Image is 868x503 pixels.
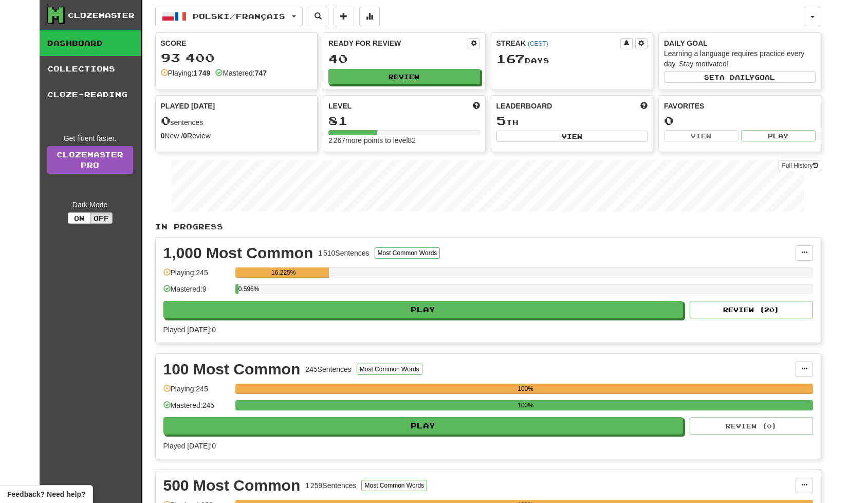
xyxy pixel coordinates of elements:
a: Cloze-Reading [40,82,141,107]
span: This week in points, UTC [640,101,648,111]
div: Streak [496,38,621,48]
div: Daily Goal [664,38,816,48]
a: (CEST) [528,40,548,47]
span: Polski / Français [193,12,285,21]
button: Full History [779,160,821,171]
div: Dark Mode [47,200,133,210]
span: Open feedback widget [7,489,85,499]
div: Playing: 245 [163,267,230,284]
span: Played [DATE] [161,101,215,111]
div: Mastered: 245 [163,400,230,417]
div: Clozemaster [68,10,135,21]
div: Playing: [161,68,211,78]
div: Mastered: [215,68,267,78]
div: Ready for Review [328,38,468,48]
div: Favorites [664,101,816,111]
div: Playing: 245 [163,384,230,401]
button: Seta dailygoal [664,71,816,83]
button: View [496,131,648,142]
button: Search sentences [308,7,328,26]
button: Off [90,212,113,224]
a: ClozemasterPro [47,146,133,174]
div: 245 Sentences [305,364,352,374]
div: 0 [664,114,816,127]
button: Play [741,130,816,141]
strong: 1 749 [193,69,210,77]
div: Mastered: 9 [163,284,230,301]
span: 0 [161,113,171,128]
div: sentences [161,114,312,128]
span: Score more points to level up [473,101,480,111]
a: Dashboard [40,30,141,56]
button: Review (0) [690,417,813,435]
button: Most Common Words [361,480,427,491]
div: 93 400 [161,51,312,64]
div: Learning a language requires practice every day. Stay motivated! [664,48,816,69]
strong: 747 [255,69,267,77]
div: New / Review [161,131,312,141]
button: Review [328,69,480,84]
div: 40 [328,52,480,65]
button: Most Common Words [357,364,422,375]
button: Review (20) [690,301,813,318]
button: More stats [359,7,380,26]
div: 81 [328,114,480,127]
a: Collections [40,56,141,82]
span: a daily [719,74,754,81]
div: 500 Most Common [163,478,301,493]
div: 16.225% [238,267,329,278]
span: Played [DATE]: 0 [163,442,216,450]
button: Most Common Words [375,247,440,259]
div: 100% [238,384,813,394]
span: 5 [496,113,506,128]
span: Played [DATE]: 0 [163,326,216,334]
div: 100% [238,400,813,410]
div: 100 Most Common [163,362,301,377]
div: 1,000 Most Common [163,245,313,261]
span: Level [328,101,352,111]
strong: 0 [161,132,165,140]
button: View [664,130,738,141]
button: Play [163,417,684,435]
button: Play [163,301,684,318]
span: Leaderboard [496,101,552,111]
strong: 0 [183,132,187,140]
div: th [496,114,648,128]
button: Add sentence to collection [334,7,354,26]
span: 167 [496,51,525,66]
div: 2 267 more points to level 82 [328,135,480,146]
button: Polski/Français [155,7,303,26]
div: Get fluent faster. [47,133,133,143]
button: On [68,212,90,224]
div: Score [161,38,312,48]
div: 1 510 Sentences [318,248,369,258]
div: 1 259 Sentences [305,480,356,491]
div: Day s [496,52,648,66]
p: In Progress [155,222,821,232]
